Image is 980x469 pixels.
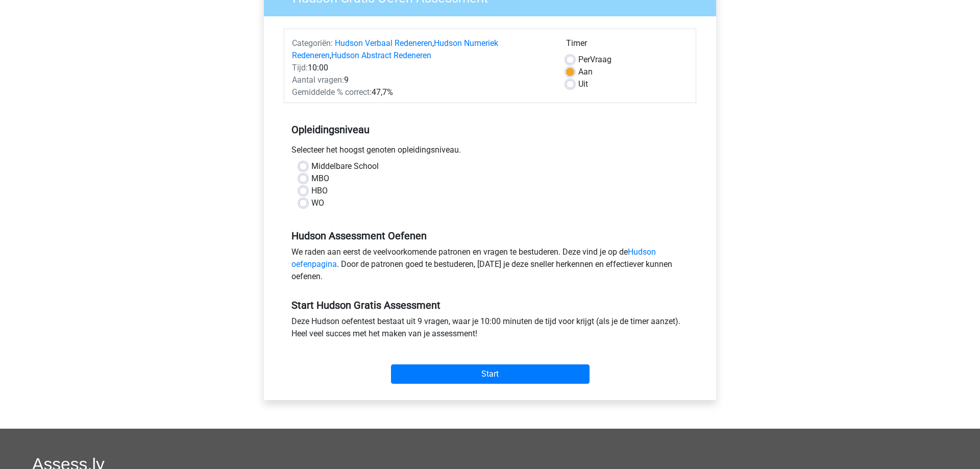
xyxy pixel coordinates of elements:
[292,63,308,72] span: Tijd:
[331,51,431,60] a: Hudson Abstract Redeneren
[284,74,558,86] div: 9
[284,62,558,74] div: 10:00
[578,78,588,90] label: Uit
[578,54,611,66] label: Vraag
[566,37,688,54] div: Timer
[335,38,432,48] a: Hudson Verbaal Redeneren
[291,230,689,242] h5: Hudson Assessment Oefenen
[311,160,379,172] label: Middelbare School
[391,364,590,384] input: Start
[284,86,558,98] div: 47,7%
[291,119,689,140] h5: Opleidingsniveau
[292,38,333,48] span: Categoriën:
[311,185,328,197] label: HBO
[284,246,696,287] div: We raden aan eerst de veelvoorkomende patronen en vragen te bestuderen. Deze vind je op de . Door...
[578,66,593,78] label: Aan
[292,87,372,97] span: Gemiddelde % correct:
[284,37,558,62] div: , ,
[311,197,324,209] label: WO
[578,55,590,64] span: Per
[284,144,696,160] div: Selecteer het hoogst genoten opleidingsniveau.
[284,315,696,344] div: Deze Hudson oefentest bestaat uit 9 vragen, waar je 10:00 minuten de tijd voor krijgt (als je de ...
[292,75,344,85] span: Aantal vragen:
[291,299,689,311] h5: Start Hudson Gratis Assessment
[311,172,329,185] label: MBO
